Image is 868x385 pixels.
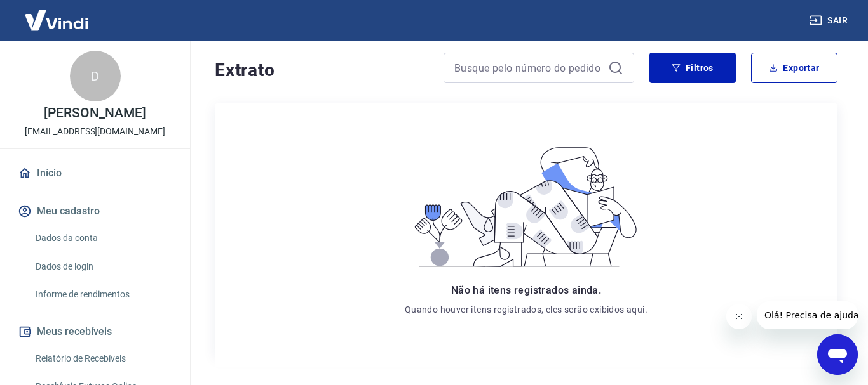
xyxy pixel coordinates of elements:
button: Meus recebíveis [15,318,175,346]
iframe: Mensagem da empresa [757,301,858,329]
h4: Extrato [215,58,428,83]
p: [EMAIL_ADDRESS][DOMAIN_NAME] [25,125,165,138]
a: Relatório de Recebíveis [31,346,175,372]
button: Exportar [751,53,837,83]
button: Sair [807,9,853,32]
input: Busque pelo número do pedido [454,58,603,77]
span: Não há itens registrados ainda. [451,284,601,296]
a: Dados de login [31,254,175,280]
a: Dados da conta [31,225,175,251]
p: Quando houver itens registrados, eles serão exibidos aqui. [405,303,648,316]
img: Vindi [15,1,98,39]
p: [PERSON_NAME] [44,107,146,120]
div: D [70,51,121,101]
button: Filtros [649,53,736,83]
iframe: Fechar mensagem [726,304,752,329]
button: Meu cadastro [15,197,175,225]
iframe: Botão para abrir a janela de mensagens [817,334,858,375]
a: Início [15,159,175,187]
span: Olá! Precisa de ajuda? [8,9,107,19]
a: Informe de rendimentos [31,282,175,308]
